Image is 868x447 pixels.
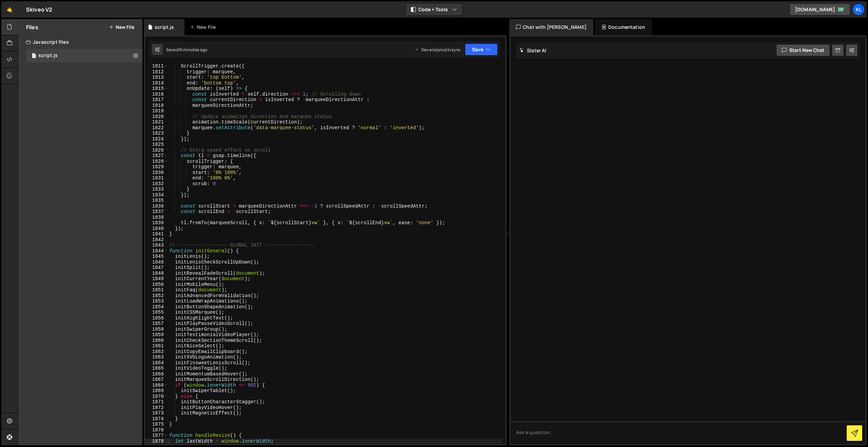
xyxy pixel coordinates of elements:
[145,315,168,321] div: 1856
[465,43,498,56] button: Save
[852,3,865,16] a: Kl
[145,388,168,394] div: 1869
[145,377,168,383] div: 1867
[145,248,168,254] div: 1844
[509,19,593,35] div: Chat with [PERSON_NAME]
[18,35,142,49] div: Javascript files
[415,47,461,53] div: Dev and prod in sync
[595,19,652,35] div: Documentation
[145,360,168,366] div: 1864
[32,54,36,59] span: 1
[145,383,168,388] div: 1868
[145,349,168,355] div: 1862
[145,119,168,125] div: 1821
[145,405,168,411] div: 1872
[145,410,168,416] div: 1873
[26,23,38,31] h2: Files
[145,422,168,427] div: 1875
[155,24,174,31] div: script.js
[109,24,134,30] button: New File
[145,321,168,327] div: 1857
[145,287,168,293] div: 1851
[145,198,168,203] div: 1835
[145,170,168,176] div: 1830
[145,416,168,422] div: 1874
[26,49,142,62] div: 16336/44160.js
[145,69,168,75] div: 1812
[145,175,168,181] div: 1831
[145,108,168,114] div: 1819
[145,338,168,344] div: 1860
[145,86,168,92] div: 1815
[190,24,218,31] div: New File
[145,293,168,299] div: 1852
[145,80,168,86] div: 1814
[145,164,168,170] div: 1829
[789,3,850,16] a: [DOMAIN_NAME]
[145,226,168,232] div: 1840
[145,439,168,444] div: 1878
[145,259,168,265] div: 1846
[38,53,58,59] div: script.js
[145,103,168,109] div: 1818
[178,47,207,53] div: 16 minutes ago
[406,3,462,16] button: Code + Tools
[145,187,168,192] div: 1833
[145,237,168,243] div: 1842
[145,276,168,282] div: 1849
[145,304,168,310] div: 1854
[145,254,168,259] div: 1845
[145,192,168,198] div: 1834
[145,427,168,433] div: 1876
[145,354,168,360] div: 1863
[145,209,168,215] div: 1837
[145,148,168,153] div: 1826
[145,231,168,237] div: 1841
[145,394,168,400] div: 1870
[145,125,168,131] div: 1822
[145,271,168,276] div: 1848
[145,153,168,159] div: 1827
[145,136,168,142] div: 1824
[145,63,168,69] div: 1811
[145,97,168,103] div: 1817
[1,1,18,18] a: 🤙
[145,366,168,371] div: 1865
[145,181,168,187] div: 1832
[145,92,168,97] div: 1816
[145,131,168,136] div: 1823
[145,399,168,405] div: 1871
[26,5,52,14] div: Skiveo V2
[145,75,168,80] div: 1813
[145,142,168,148] div: 1825
[145,220,168,226] div: 1839
[145,332,168,338] div: 1859
[145,265,168,271] div: 1847
[145,215,168,220] div: 1838
[145,282,168,288] div: 1850
[145,298,168,304] div: 1853
[145,203,168,209] div: 1836
[145,310,168,315] div: 1855
[145,433,168,439] div: 1877
[145,159,168,164] div: 1828
[776,44,830,56] button: Start new chat
[166,47,207,53] div: Saved
[145,242,168,248] div: 1843
[519,47,547,54] h2: Slater AI
[145,371,168,377] div: 1866
[145,114,168,120] div: 1820
[145,343,168,349] div: 1861
[145,327,168,332] div: 1858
